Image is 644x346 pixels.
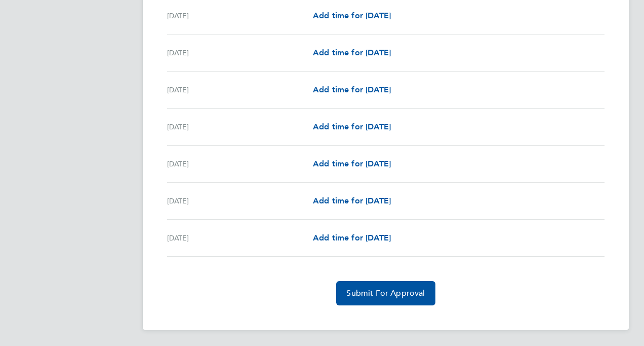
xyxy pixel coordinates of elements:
[313,233,391,243] span: Add time for [DATE]
[313,84,391,96] a: Add time for [DATE]
[313,10,391,22] a: Add time for [DATE]
[313,11,391,20] span: Add time for [DATE]
[167,121,313,133] div: [DATE]
[313,121,391,133] a: Add time for [DATE]
[167,10,313,22] div: [DATE]
[313,158,391,170] a: Add time for [DATE]
[167,84,313,96] div: [DATE]
[346,288,425,298] span: Submit For Approval
[313,195,391,207] a: Add time for [DATE]
[313,232,391,244] a: Add time for [DATE]
[313,47,391,59] a: Add time for [DATE]
[336,281,435,305] button: Submit For Approval
[313,159,391,168] span: Add time for [DATE]
[313,85,391,94] span: Add time for [DATE]
[167,195,313,207] div: [DATE]
[167,158,313,170] div: [DATE]
[167,47,313,59] div: [DATE]
[313,196,391,205] span: Add time for [DATE]
[167,232,313,244] div: [DATE]
[313,48,391,57] span: Add time for [DATE]
[313,122,391,131] span: Add time for [DATE]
